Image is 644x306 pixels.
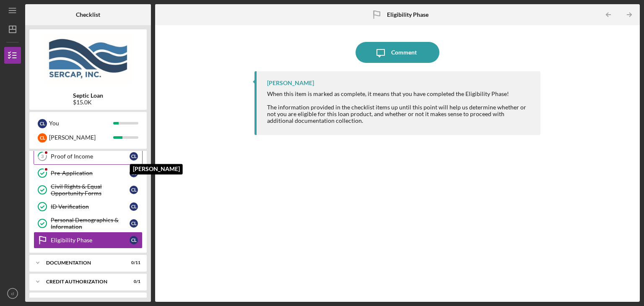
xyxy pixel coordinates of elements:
[73,99,103,106] div: $15.0K
[41,154,44,159] tspan: 3
[125,260,140,265] div: 0 / 11
[73,92,103,99] b: Septic Loan
[130,219,138,228] div: c l
[34,165,143,182] a: Pre-Applicationcl
[76,11,100,18] b: Checklist
[34,198,143,215] a: ID Verificationcl
[11,291,14,296] text: cl
[46,279,119,284] div: CREDIT AUTHORIZATION
[4,285,21,302] button: cl
[51,217,130,230] div: Personal Demographics & Information
[49,130,113,145] div: [PERSON_NAME]
[38,133,47,143] div: C L
[51,237,130,244] div: Eligibility Phase
[46,260,119,265] div: Documentation
[356,42,439,63] button: Comment
[267,91,532,124] div: When this item is marked as complete, it means that you have completed the Eligibility Phase! The...
[29,34,147,84] img: Product logo
[49,116,113,130] div: You
[38,119,47,128] div: c l
[130,186,138,194] div: c l
[130,236,138,244] div: c l
[34,215,143,232] a: Personal Demographics & Informationcl
[130,169,138,177] div: c l
[51,183,130,197] div: Civil Rights & Equal Opportunity Forms
[130,152,138,161] div: c l
[267,80,314,86] div: [PERSON_NAME]
[387,11,428,18] b: Eligibility Phase
[34,148,143,165] a: 3Proof of Incomecl[PERSON_NAME]
[391,42,417,63] div: Comment
[125,279,140,284] div: 0 / 1
[130,202,138,211] div: c l
[51,203,130,210] div: ID Verification
[34,182,143,198] a: Civil Rights & Equal Opportunity Formscl
[51,153,130,160] div: Proof of Income
[51,170,130,176] div: Pre-Application
[34,232,143,249] a: Eligibility Phasecl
